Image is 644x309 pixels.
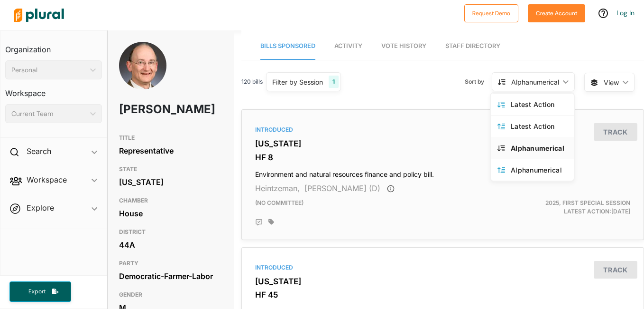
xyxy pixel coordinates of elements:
div: 44A [119,238,222,252]
h1: [PERSON_NAME] [119,95,181,124]
a: Bills Sponsored [260,33,315,60]
div: Alphanumerical [511,144,567,152]
div: Introduced [255,126,630,134]
h3: CHAMBER [119,195,222,206]
div: Alphanumerical [511,77,559,87]
div: Latest Action [511,122,567,130]
div: Alphanumerical [511,166,567,174]
span: Sort by [465,77,492,86]
span: View [604,77,619,87]
img: Headshot of Peter Fischer [119,42,166,103]
a: Log In [616,9,635,17]
div: Add Position Statement [255,219,263,226]
h2: Search [27,146,51,156]
h3: [US_STATE] [255,139,630,148]
button: Track [594,261,637,279]
div: Personal [11,65,86,75]
div: Add tags [268,219,274,225]
h3: DISTRICT [119,226,222,238]
span: [PERSON_NAME] (D) [304,183,380,193]
h3: HF 8 [255,153,630,162]
button: Request Demo [464,4,518,22]
a: Staff Directory [445,33,500,60]
div: Democratic-Farmer-Labor [119,269,222,283]
h3: [US_STATE] [255,277,630,286]
div: Current Team [11,109,86,119]
a: Alphanumerical [491,137,574,159]
div: (no committee) [248,199,508,216]
h3: Organization [5,36,102,57]
button: Export [9,281,71,302]
div: Latest Action: [DATE] [507,199,637,216]
a: Activity [334,33,362,60]
a: Latest Action [491,93,574,115]
div: 1 [329,76,339,88]
span: 120 bills [241,77,263,86]
h4: Environment and natural resources finance and policy bill. [255,166,630,179]
h3: GENDER [119,289,222,300]
a: Create Account [528,8,585,18]
h3: Workspace [5,79,102,100]
h3: TITLE [119,132,222,144]
a: Alphanumerical [491,159,574,181]
div: Latest Action [511,100,567,108]
span: Activity [334,42,362,49]
div: [US_STATE] [119,175,222,189]
div: House [119,206,222,221]
a: Latest Action [491,115,574,137]
a: Vote History [381,33,426,60]
button: Track [594,123,637,141]
h3: STATE [119,164,222,175]
div: Representative [119,144,222,158]
button: Create Account [528,4,585,22]
a: Request Demo [464,8,518,18]
span: Heintzeman, [255,183,300,193]
h3: HF 45 [255,290,630,299]
span: Vote History [381,42,426,49]
h3: PARTY [119,258,222,269]
span: Bills Sponsored [260,42,315,49]
span: 2025, First Special Session [545,199,630,206]
div: Introduced [255,263,630,272]
span: Export [22,288,52,296]
div: Filter by Session [272,77,323,87]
